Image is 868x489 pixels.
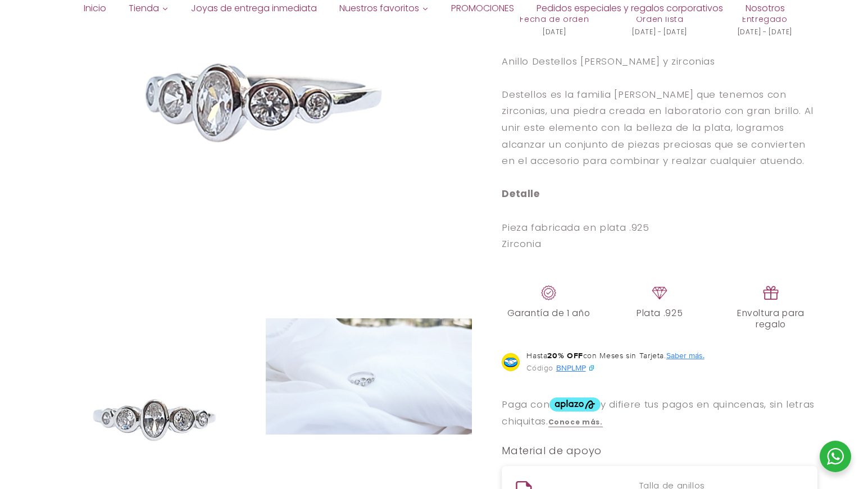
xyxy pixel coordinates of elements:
[556,361,595,375] button: BNPLMP
[762,284,780,302] img: regalo.png
[632,26,687,38] span: [DATE] - [DATE]
[502,187,539,200] strong: Detalle
[191,2,317,15] span: Joyas de entrega inmediata
[637,308,683,319] span: Plata .925
[526,361,553,375] span: Código
[556,362,586,373] span: BNPLMP
[502,221,649,234] span: Pieza fabricada en plata .925
[540,284,558,302] img: garantia_c18dc29f-4896-4fa4-87c9-e7d42e7c347f.png
[666,350,705,361] button: Abrir modal
[502,444,817,457] h2: Material de apoyo
[266,318,472,435] img: 20250119_150439.jpg
[502,353,520,371] img: Logo Mercado Pago
[651,284,669,302] img: piedras.png
[507,308,590,319] span: Garantía de 1 año
[129,2,159,15] span: Tienda
[547,350,583,361] strong: 20% OFF
[339,2,419,15] span: Nuestros favoritos
[724,308,817,331] span: Envoltura para regalo
[738,26,792,38] span: [DATE] - [DATE]
[84,2,106,15] span: Inicio
[537,2,723,15] span: Pedidos especiales y regalos corporativos
[746,2,785,15] span: Nosotros
[451,2,514,15] span: PROMOCIONES
[502,53,817,269] p: Anillo Destellos [PERSON_NAME] y zirconias Destellos es la familia [PERSON_NAME] que tenemos con ...
[502,388,817,435] aplazo-placement: Paga con y difiere tus pagos en quincenas, sin letras chiquitas.
[543,26,566,38] span: [DATE]
[588,364,595,371] img: 4c2f55c2-7776-4d44-83bd-9254c8813c9c.svg
[526,350,704,361] span: Hasta con Meses sin Tarjeta.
